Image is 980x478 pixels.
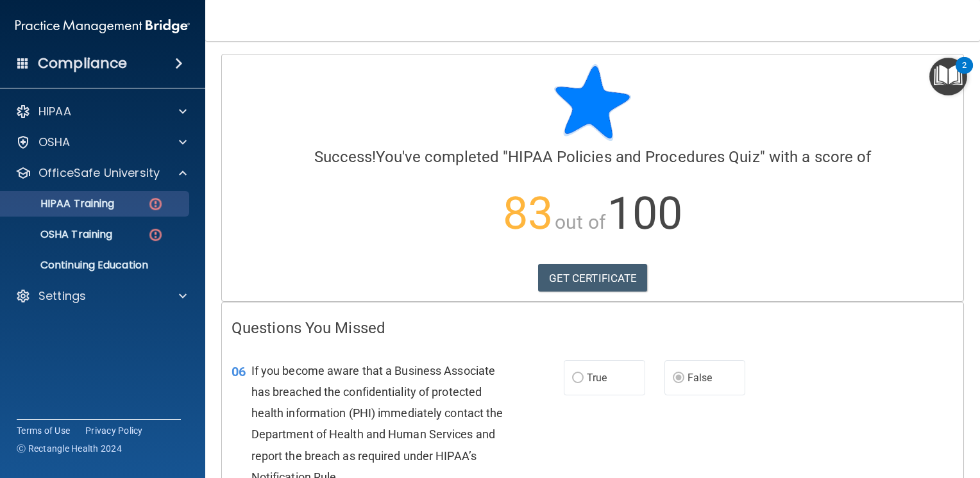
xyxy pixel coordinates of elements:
h4: Compliance [38,54,127,72]
p: OSHA Training [8,228,112,241]
a: Privacy Policy [85,424,143,437]
span: 100 [607,187,682,240]
img: blue-star-rounded.9d042014.png [554,64,631,141]
p: OSHA [38,135,71,150]
span: 83 [503,187,553,240]
a: Settings [15,288,187,304]
h4: You've completed " " with a score of [232,149,954,165]
p: Settings [38,288,86,304]
button: Open Resource Center, 2 new notifications [929,58,967,95]
span: Ⓒ Rectangle Health 2024 [17,442,122,455]
span: out of [555,211,605,233]
div: 2 [962,65,967,82]
span: Success! [314,148,376,166]
p: Continuing Education [8,259,183,272]
span: 06 [232,364,246,379]
span: False [688,372,713,384]
img: PMB logo [15,13,190,39]
h4: Questions You Missed [232,320,954,336]
img: danger-circle.6113f641.png [148,196,164,212]
p: HIPAA Training [8,197,114,210]
img: danger-circle.6113f641.png [148,227,164,243]
a: OSHA [15,135,187,150]
a: GET CERTIFICATE [538,264,648,292]
input: True [572,374,584,383]
p: HIPAA [38,104,71,119]
span: True [587,372,607,384]
a: Terms of Use [17,424,70,437]
iframe: Drift Widget Chat Controller [916,390,965,438]
p: OfficeSafe University [38,165,160,181]
span: HIPAA Policies and Procedures Quiz [508,148,759,166]
a: OfficeSafe University [15,165,187,181]
input: False [673,374,684,383]
a: HIPAA [15,104,187,119]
